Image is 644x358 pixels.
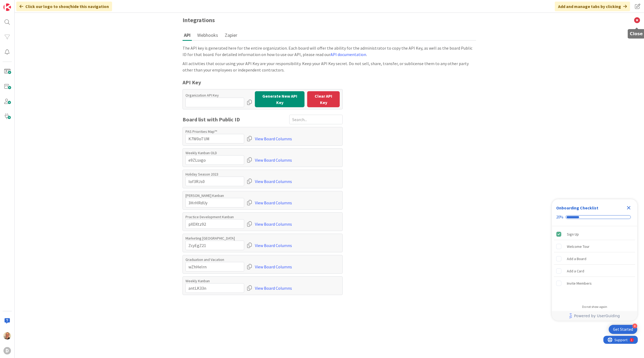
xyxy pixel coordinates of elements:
div: The API key is generated here for the entire organization. Each board will offer the ability for ... [183,45,476,58]
div: Invite Members [567,280,592,287]
div: Do not show again [582,305,607,309]
div: Checklist items [552,226,637,301]
div: Onboarding Checklist [556,205,598,211]
button: Zapier [223,30,239,40]
div: Sign Up [567,231,579,237]
a: View Board Columns [255,134,292,144]
a: View Board Columns [255,262,292,272]
div: D [3,347,11,355]
div: Add a Board is incomplete. [554,253,635,265]
button: API [183,30,192,41]
div: Invite Members is incomplete. [554,277,635,289]
div: Add a Card [567,268,584,274]
span: Powered by UserGuiding [574,313,620,319]
div: Footer [552,311,637,321]
div: API Key [183,78,343,86]
div: Close Checklist [625,204,633,212]
label: PAS Priorities Map™ [185,129,244,134]
div: Get Started [613,327,633,332]
label: Graduation and Vacation [185,257,244,262]
div: Add a Card is incomplete. [554,265,635,277]
div: Welcome Tour is incomplete. [554,241,635,252]
div: Add a Board [567,256,586,262]
label: Weekly Kanban OLD [185,150,244,155]
a: View Board Columns [255,155,292,165]
label: Weekly Kanban [185,279,244,283]
div: 20% [556,215,563,220]
div: All activities that occur using your API Key are your responsibility. Keep your API Key secret. D... [183,60,476,73]
span: Support [11,1,24,7]
a: View Board Columns [255,283,292,293]
label: Practice Development Kanban [185,214,244,219]
label: Organization API Key [185,93,244,98]
a: API documentation [330,52,366,57]
img: Visit kanbanzone.com [3,3,11,11]
a: View Board Columns [255,219,292,229]
div: Welcome Tour [567,243,590,250]
div: Click our logo to show/hide this navigation [16,2,112,11]
div: Sign Up is complete. [554,228,635,240]
div: Checklist Container [552,199,637,321]
div: Add and manage tabs by clicking [555,2,630,11]
label: Marketing [GEOGRAPHIC_DATA] [185,236,244,241]
button: Generate New API Key [255,91,305,107]
button: Webhooks [196,30,219,40]
input: Search... [289,115,343,124]
div: 1 [28,2,29,6]
a: View Board Columns [255,198,292,208]
button: Clear API Key [307,91,340,107]
div: Checklist progress: 20% [556,215,633,220]
a: View Board Columns [255,177,292,186]
a: Powered by UserGuiding [555,311,635,321]
h3: Integrations [177,13,481,27]
span: Board list with Public ID [183,116,240,124]
img: DP [3,332,11,340]
div: Open Get Started checklist, remaining modules: 4 [609,325,637,334]
h5: Close [630,31,643,36]
a: View Board Columns [255,241,292,250]
label: [PERSON_NAME] Kanban [185,193,244,198]
div: 4 [633,324,637,328]
label: Holiday Season 2023 [185,172,244,177]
